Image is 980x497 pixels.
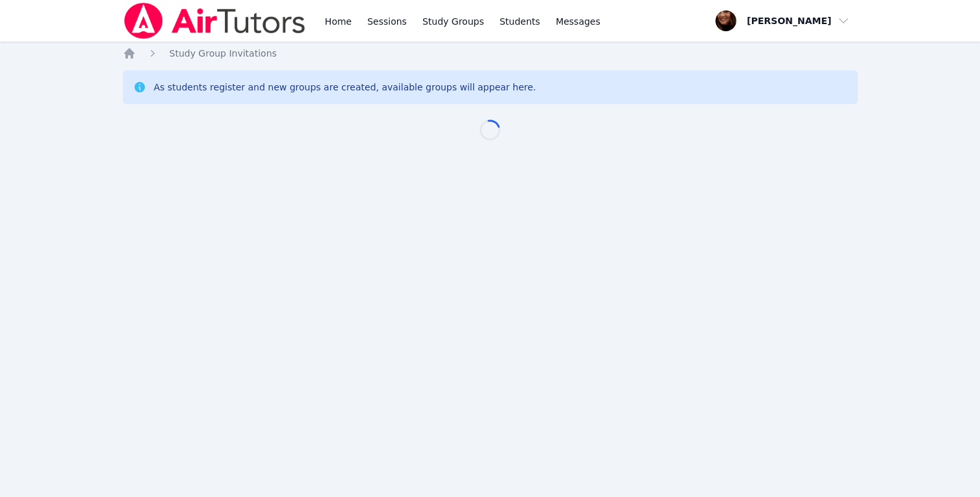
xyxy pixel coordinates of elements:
img: Air Tutors [123,3,307,39]
div: As students register and new groups are created, available groups will appear here. [154,81,536,94]
span: Study Group Invitations [170,48,277,59]
a: Study Group Invitations [170,47,277,60]
nav: Breadcrumb [123,47,858,60]
span: Messages [556,15,600,28]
